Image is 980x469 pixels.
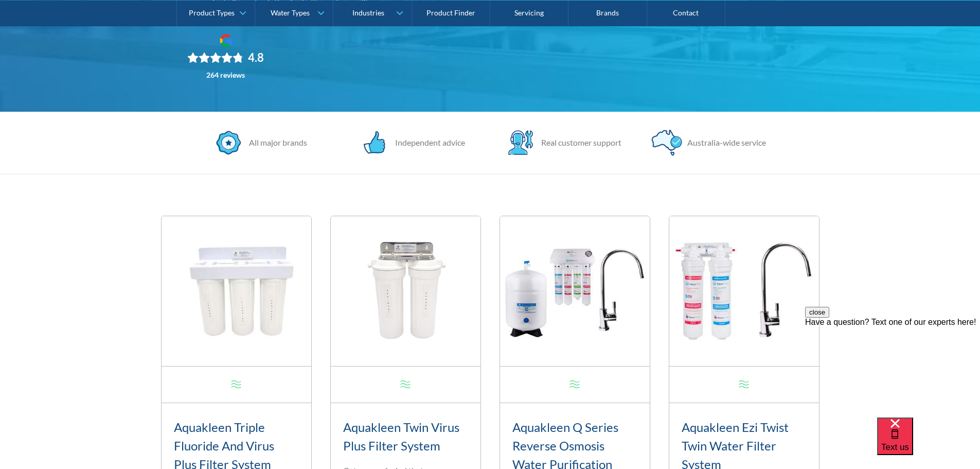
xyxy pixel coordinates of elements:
[187,50,264,65] div: Rating: 4.8 out of 5
[206,71,245,79] div: 264 reviews
[343,418,468,455] h3: Aquakleen Twin Virus Plus Filter System
[877,418,980,469] iframe: podium webchat widget bubble
[682,136,766,149] div: Australia-wide service
[331,216,480,366] img: Aquakleen Twin Virus Plus Filter System
[805,307,980,430] iframe: podium webchat widget prompt
[248,50,264,65] div: 4.8
[669,216,819,366] img: Aquakleen Ezi Twist Twin Water Filter System
[536,136,621,149] div: Real customer support
[352,8,384,17] div: Industries
[162,216,311,366] img: Aquakleen Triple Fluoride And Virus Plus Filter System
[244,136,307,149] div: All major brands
[500,216,650,366] img: Aquakleen Q Series Reverse Osmosis Water Purification System
[189,8,235,17] div: Product Types
[390,136,465,149] div: Independent advice
[271,8,310,17] div: Water Types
